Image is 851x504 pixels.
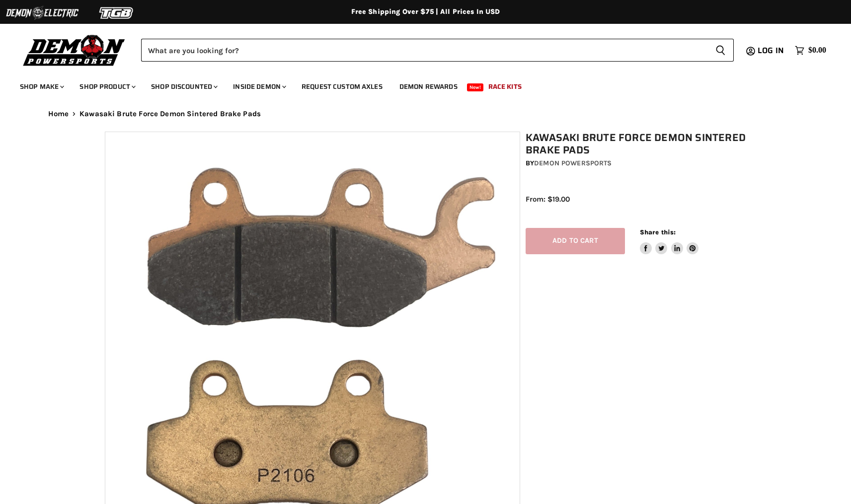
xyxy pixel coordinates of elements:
[28,110,823,118] nav: Breadcrumbs
[48,110,69,118] a: Home
[294,76,390,97] a: Request Custom Axles
[12,72,824,97] ul: Main menu
[141,39,734,62] form: Product
[481,76,529,97] a: Race Kits
[5,3,79,22] img: Demon Electric Logo 2
[141,39,707,62] input: Search
[72,76,142,97] a: Shop Product
[526,158,752,169] div: by
[808,46,826,55] span: $0.00
[526,132,752,156] h1: Kawasaki Brute Force Demon Sintered Brake Pads
[79,3,154,22] img: TGB Logo 2
[28,7,823,16] div: Free Shipping Over $75 | All Prices In USD
[79,110,261,118] span: Kawasaki Brute Force Demon Sintered Brake Pads
[12,76,70,97] a: Shop Make
[640,228,699,254] aside: Share this:
[20,32,129,68] img: Demon Powersports
[526,195,570,204] span: From: $19.00
[753,46,790,55] a: Log in
[392,76,465,97] a: Demon Rewards
[758,44,784,57] span: Log in
[534,159,612,167] a: Demon Powersports
[467,83,484,91] span: New!
[707,39,734,62] button: Search
[226,76,292,97] a: Inside Demon
[790,43,831,58] a: $0.00
[144,76,224,97] a: Shop Discounted
[640,228,676,236] span: Share this:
